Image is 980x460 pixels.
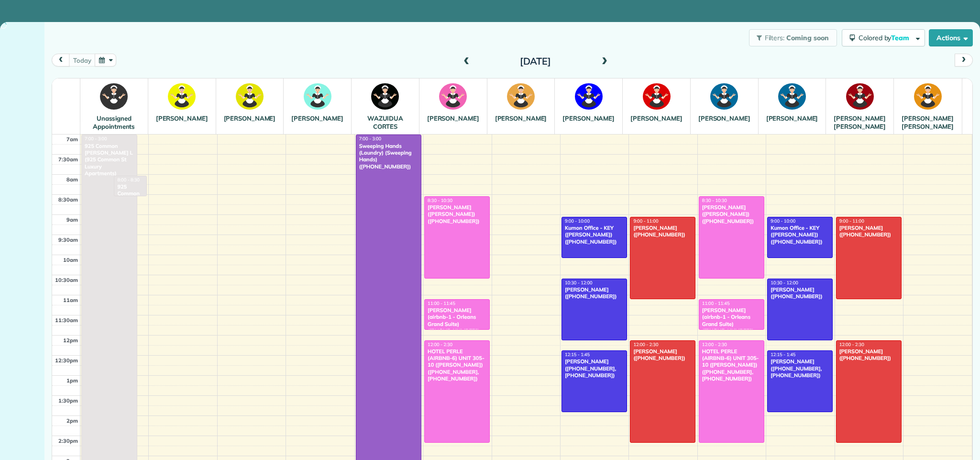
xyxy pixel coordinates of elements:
[66,216,78,223] span: 9am
[148,79,216,135] th: [PERSON_NAME]
[565,219,590,224] span: 9:00 - 10:00
[419,79,487,135] th: [PERSON_NAME]
[487,79,555,135] th: [PERSON_NAME]
[846,83,874,110] img: JA
[758,79,826,135] th: [PERSON_NAME]
[710,83,738,110] img: YG
[771,219,795,224] span: 9:00 - 10:00
[428,342,452,348] span: 12:00 - 2:30
[839,342,864,348] span: 12:00 - 2:30
[690,79,758,135] th: [PERSON_NAME]
[284,79,352,135] th: [PERSON_NAME]
[66,176,78,183] span: 8am
[85,136,107,142] span: 7:00 - 3:00
[891,34,911,42] span: Team
[565,280,593,286] span: 10:30 - 12:00
[427,204,487,224] div: [PERSON_NAME] ([PERSON_NAME]) ([PHONE_NUMBER])
[58,438,78,444] span: 2:30pm
[575,83,603,110] img: EP
[633,348,693,362] div: [PERSON_NAME] ([PHONE_NUMBER])
[564,286,624,300] div: [PERSON_NAME] ([PHONE_NUMBER])
[565,352,590,358] span: 12:15 - 1:45
[770,286,830,300] div: [PERSON_NAME] ([PHONE_NUMBER])
[702,348,761,382] div: HOTEL PERLE (AIRBNB-6) UNIT 305-10 ([PERSON_NAME]) ([PHONE_NUMBER], [PHONE_NUMBER])
[359,143,418,170] div: Sweeping Hands (Laundry) (Sweeping Hands) ([PHONE_NUMBER])
[842,29,925,46] button: Colored byTeam
[427,348,487,382] div: HOTEL PERLE (AIRBNB-6) UNIT 305-10 ([PERSON_NAME]) ([PHONE_NUMBER], [PHONE_NUMBER])
[564,224,624,245] div: Kumon Office - KEY ([PERSON_NAME]) ([PHONE_NUMBER])
[914,83,942,110] img: LN
[778,83,806,110] img: KG
[58,236,78,243] span: 9:30am
[839,224,899,238] div: [PERSON_NAME] ([PHONE_NUMBER])
[507,83,535,110] img: ML
[63,257,78,263] span: 10am
[117,183,143,245] div: 925 Common [PERSON_NAME] L (925 Common St Luxury Apartments)
[475,56,595,67] h2: [DATE]
[702,307,761,334] div: [PERSON_NAME] (airbnb-1 - Orleans Grand Suite) ([PHONE_NUMBER])
[439,83,467,110] img: AR
[52,54,70,67] button: prev
[55,277,78,283] span: 10:30am
[63,337,78,344] span: 12pm
[55,357,78,364] span: 12:30pm
[66,377,78,384] span: 1pm
[84,143,134,177] div: 925 Common [PERSON_NAME] L (925 Common St Luxury Apartments)
[80,79,148,135] th: Unassigned Appointments
[428,301,455,306] span: 11:00 - 11:45
[236,83,264,110] img: KP
[859,34,913,42] span: Colored by
[66,417,78,424] span: 2pm
[58,156,78,163] span: 7:30am
[633,342,658,348] span: 12:00 - 2:30
[771,352,795,358] span: 12:15 - 1:45
[786,34,829,42] span: Coming soon
[771,280,798,286] span: 10:30 - 12:00
[702,198,727,203] span: 8:30 - 10:30
[702,301,730,306] span: 11:00 - 11:45
[702,342,727,348] span: 12:00 - 2:30
[428,198,452,203] span: 8:30 - 10:30
[58,397,78,404] span: 1:30pm
[168,83,196,110] img: KP
[66,136,78,143] span: 7am
[100,83,128,110] img: !
[765,34,785,42] span: Filters:
[633,219,658,224] span: 9:00 - 11:00
[643,83,671,110] img: CG
[63,297,78,303] span: 11am
[839,348,899,362] div: [PERSON_NAME] ([PHONE_NUMBER])
[564,358,624,379] div: [PERSON_NAME] ([PHONE_NUMBER], [PHONE_NUMBER])
[117,178,140,183] span: 8:00 - 8:30
[371,83,399,110] img: WC
[839,219,864,224] span: 9:00 - 11:00
[216,79,284,135] th: [PERSON_NAME]
[58,196,78,203] span: 8:30am
[894,79,962,135] th: [PERSON_NAME] [PERSON_NAME]
[929,29,973,46] button: Actions
[770,224,830,245] div: Kumon Office - KEY ([PERSON_NAME]) ([PHONE_NUMBER])
[633,224,693,238] div: [PERSON_NAME] ([PHONE_NUMBER])
[955,54,973,67] button: next
[427,307,487,334] div: [PERSON_NAME] (airbnb-1 - Orleans Grand Suite) ([PHONE_NUMBER])
[69,54,95,67] button: today
[359,136,382,142] span: 7:00 - 3:00
[770,358,830,379] div: [PERSON_NAME] ([PHONE_NUMBER], [PHONE_NUMBER])
[702,204,761,224] div: [PERSON_NAME] ([PERSON_NAME]) ([PHONE_NUMBER])
[623,79,691,135] th: [PERSON_NAME]
[352,79,419,135] th: WAZUIDUA CORTES
[55,317,78,324] span: 11:30am
[304,83,331,110] img: VF
[555,79,623,135] th: [PERSON_NAME]
[826,79,894,135] th: [PERSON_NAME] [PERSON_NAME]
